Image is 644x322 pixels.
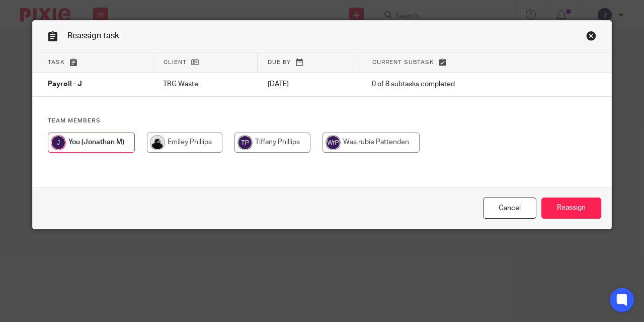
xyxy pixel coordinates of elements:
[541,198,601,219] input: Reassign
[586,31,596,44] a: Close this dialog window
[67,32,119,40] span: Reassign task
[163,79,248,89] p: TRG Waste
[268,59,291,65] span: Due by
[48,59,65,65] span: Task
[268,79,352,89] p: [DATE]
[48,81,82,88] span: Payroll - J
[362,73,554,97] td: 0 of 8 subtasks completed
[164,59,187,65] span: Client
[483,198,536,219] a: Close this dialog window
[48,117,596,125] h4: Team members
[372,59,434,65] span: Current subtask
